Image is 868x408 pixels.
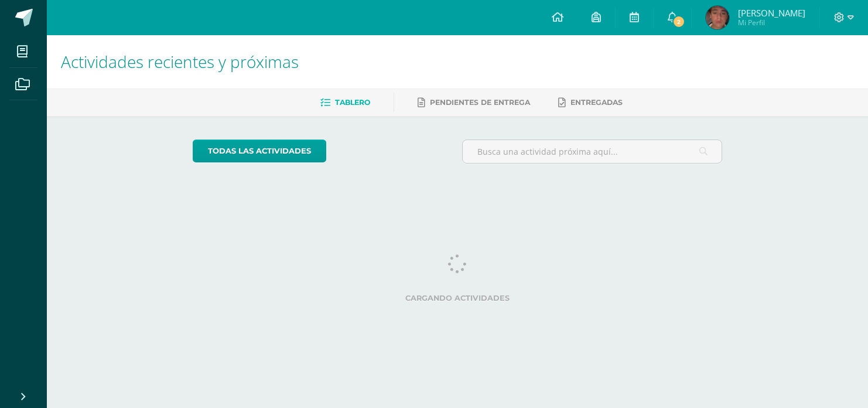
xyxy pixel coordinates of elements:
[430,98,530,107] span: Pendientes de entrega
[418,93,530,112] a: Pendientes de entrega
[463,140,722,163] input: Busca una actividad próxima aquí...
[320,93,370,112] a: Tablero
[558,93,623,112] a: Entregadas
[738,7,805,19] span: [PERSON_NAME]
[738,18,805,28] span: Mi Perfil
[570,98,623,107] span: Entregadas
[61,50,299,73] span: Actividades recientes y próximas
[335,98,370,107] span: Tablero
[672,15,685,28] span: 2
[706,6,729,29] img: 8c0fbed0a1705d3437677aed27382fb5.png
[193,294,723,302] label: Cargando actividades
[193,140,326,162] a: todas las Actividades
